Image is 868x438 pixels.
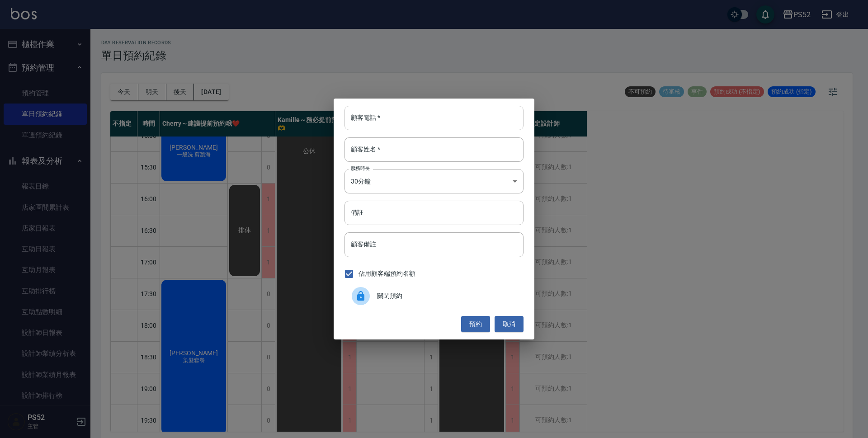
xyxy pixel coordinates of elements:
div: 30分鐘 [344,169,524,193]
button: 取消 [495,316,524,333]
div: 關閉預約 [344,283,524,309]
button: 預約 [461,316,490,333]
span: 關閉預約 [377,291,516,301]
label: 服務時長 [351,165,370,172]
span: 佔用顧客端預約名額 [359,269,415,278]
